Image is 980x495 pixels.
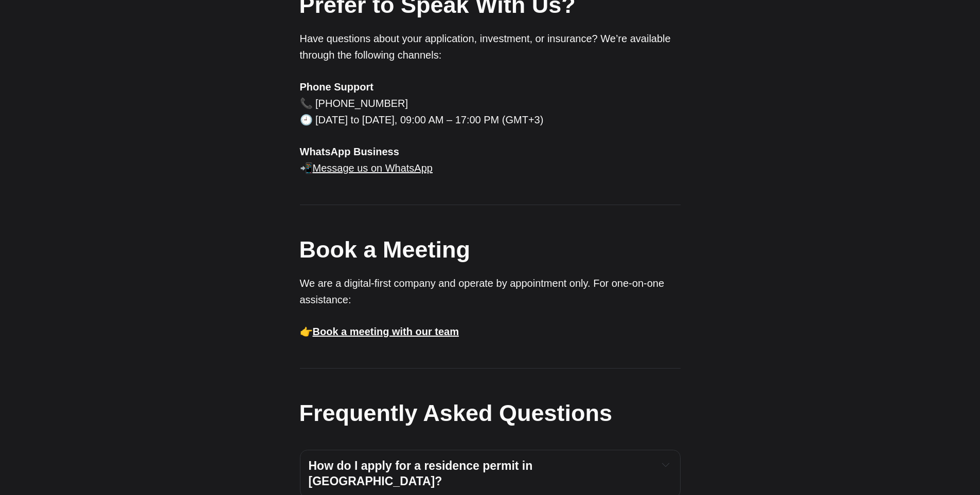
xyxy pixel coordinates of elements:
[300,146,399,157] strong: WhatsApp Business
[300,275,681,308] p: We are a digital-first company and operate by appointment only. For one-on-one assistance:
[300,323,681,340] p: 👉
[313,162,433,174] a: Message us on WhatsApp
[309,459,536,488] span: How do I apply for a residence permit in [GEOGRAPHIC_DATA]?
[300,81,373,93] strong: Phone Support
[660,459,672,471] button: Expand toggle to read content
[300,30,681,63] p: Have questions about your application, investment, or insurance? We’re available through the foll...
[299,233,680,266] h2: Book a Meeting
[313,326,459,337] a: Book a meeting with our team
[299,397,680,429] h2: Frequently Asked Questions
[300,79,681,128] p: 📞 [PHONE_NUMBER] 🕘 [DATE] to [DATE], 09:00 AM – 17:00 PM (GMT+3)
[300,143,681,176] p: 📲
